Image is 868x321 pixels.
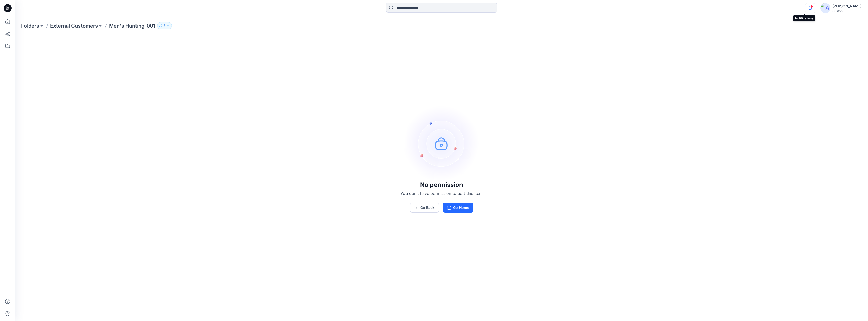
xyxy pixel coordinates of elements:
[410,203,439,213] button: Go Back
[109,22,155,29] p: Men's Hunting_001
[157,22,172,29] button: 6
[400,181,483,188] h3: No permission
[50,22,98,29] a: External Customers
[832,9,862,13] div: Guston
[21,22,39,29] a: Folders
[820,3,830,13] img: avatar
[164,23,166,29] p: 6
[400,190,483,196] p: You don't have permission to edit this item
[404,106,479,181] img: no-perm.svg
[832,3,862,9] div: [PERSON_NAME]
[443,203,473,213] button: Go Home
